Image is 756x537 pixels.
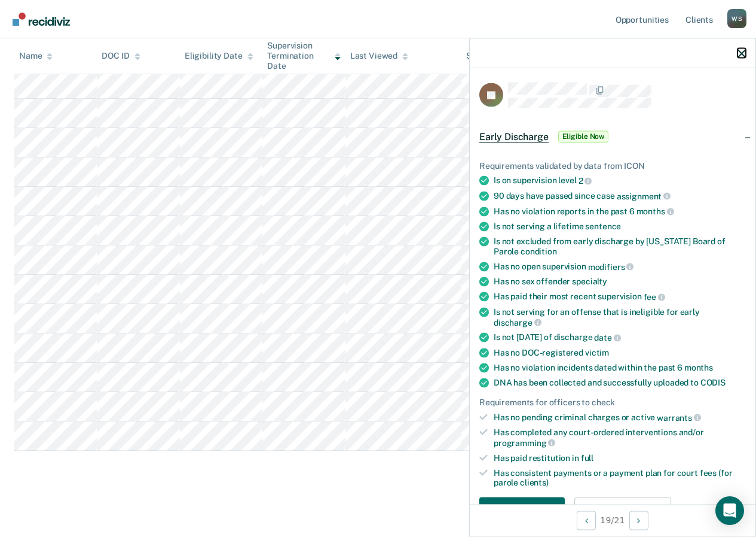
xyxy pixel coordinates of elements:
span: assignment [617,191,671,201]
span: discharge [494,317,541,327]
div: Eligibility Date [185,51,253,61]
span: clients) [520,478,549,487]
div: Has no pending criminal charges or active [494,412,746,423]
div: Is not serving a lifetime [494,222,746,232]
div: Has no sex offender [494,277,746,287]
span: full [581,453,593,462]
span: specialty [572,277,607,286]
span: programming [494,438,555,447]
span: fee [644,292,665,302]
div: Has no violation incidents dated within the past 6 [494,362,746,372]
div: Is not excluded from early discharge by [US_STATE] Board of Parole [494,236,746,257]
div: Has consistent payments or a payment plan for court fees (for parole [494,468,746,488]
button: Previous Opportunity [577,511,596,530]
div: Name [19,51,53,61]
button: Next Opportunity [629,511,648,530]
button: Update Eligibility [574,497,671,521]
div: Supervision Termination Date [267,41,340,71]
div: Is not [DATE] of discharge [494,332,746,343]
span: months [684,362,713,372]
span: condition [521,246,557,256]
div: Requirements validated by data from ICON [479,160,746,171]
div: 19 / 21 [470,504,755,536]
div: Has no violation reports in the past 6 [494,206,746,217]
div: Requirements for officers to check [479,397,746,407]
div: Has no open supervision [494,261,746,272]
div: DNA has been collected and successfully uploaded to [494,377,746,387]
span: CODIS [700,377,726,387]
div: 90 days have passed since case [494,190,746,201]
span: Eligible Now [558,131,609,142]
img: Recidiviz [13,13,70,26]
span: warrants [657,412,701,422]
span: date [594,333,620,342]
div: Early DischargeEligible Now [470,117,755,156]
a: Navigate to form link [479,497,570,521]
span: 2 [579,176,592,186]
div: Is not serving for an offense that is ineligible for early [494,307,746,327]
div: Has no DOC-registered [494,347,746,357]
div: Open Intercom Messenger [715,496,744,525]
span: sentence [585,222,621,231]
div: DOC ID [102,51,140,61]
span: Early Discharge [479,131,549,142]
span: victim [585,347,609,357]
div: Has paid their most recent supervision [494,292,746,302]
button: Profile dropdown button [727,9,746,28]
div: Has completed any court-ordered interventions and/or [494,427,746,448]
span: modifiers [588,262,634,271]
div: Last Viewed [350,51,408,61]
div: W S [727,9,746,28]
div: Is on supervision level [494,175,746,186]
div: Status [466,51,492,61]
span: months [636,207,674,216]
div: Has paid restitution in [494,453,746,463]
button: Navigate to form [479,497,565,521]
